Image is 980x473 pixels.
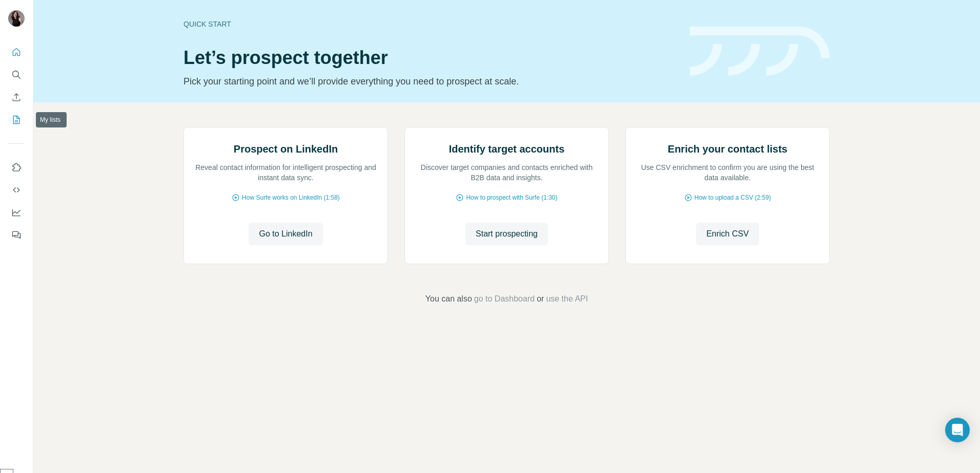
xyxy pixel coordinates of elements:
[415,162,598,183] p: Discover target companies and contacts enriched with B2B data and insights.
[8,111,25,129] button: My lists
[8,66,25,84] button: Search
[8,43,25,61] button: Quick start
[474,293,535,305] button: go to Dashboard
[249,223,322,245] button: Go to LinkedIn
[8,226,25,244] button: Feedback
[8,203,25,222] button: Dashboard
[425,293,472,305] span: You can also
[242,193,340,202] span: How Surfe works on LinkedIn (1:58)
[690,27,830,76] img: banner
[636,162,819,183] p: Use CSV enrichment to confirm you are using the best data available.
[695,193,771,202] span: How to upload a CSV (2:59)
[183,19,678,29] div: Quick start
[668,142,787,156] h2: Enrich your contact lists
[945,418,970,442] div: Open Intercom Messenger
[546,293,588,305] button: use the API
[465,223,548,245] button: Start prospecting
[259,228,312,240] span: Go to LinkedIn
[234,142,338,156] h2: Prospect on LinkedIn
[8,181,25,199] button: Use Surfe API
[449,142,565,156] h2: Identify target accounts
[476,228,538,240] span: Start prospecting
[183,74,678,89] p: Pick your starting point and we’ll provide everything you need to prospect at scale.
[8,158,25,177] button: Use Surfe on LinkedIn
[183,48,678,68] h1: Let’s prospect together
[696,223,759,245] button: Enrich CSV
[8,88,25,106] button: Enrich CSV
[466,193,557,202] span: How to prospect with Surfe (1:30)
[8,10,25,27] img: Avatar
[537,293,544,305] span: or
[194,162,377,183] p: Reveal contact information for intelligent prospecting and instant data sync.
[706,228,749,240] span: Enrich CSV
